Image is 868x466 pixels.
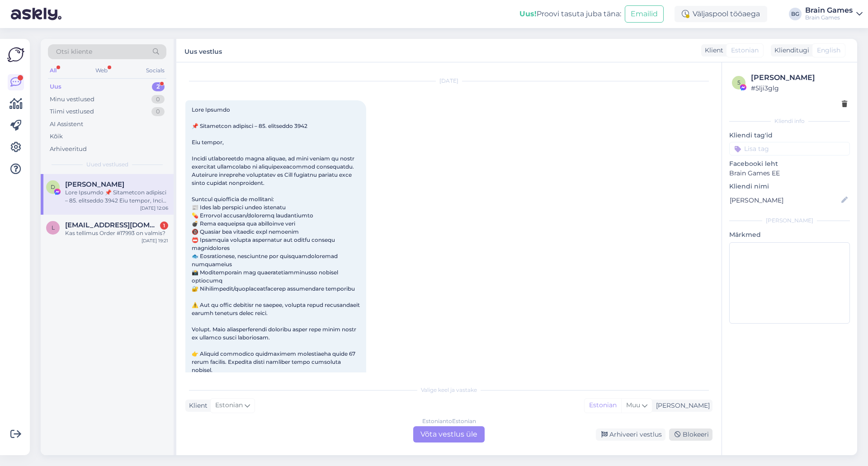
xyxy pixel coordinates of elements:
[50,95,94,104] div: Minu vestlused
[729,142,850,155] input: Lisa tag
[184,44,222,56] label: Uus vestlus
[585,399,621,412] div: Estonian
[48,65,58,76] div: All
[729,182,850,191] p: Kliendi nimi
[142,237,168,244] div: [DATE] 19:21
[140,205,168,212] div: [DATE] 12:06
[731,46,759,55] span: Estonian
[50,132,63,141] div: Kõik
[413,426,485,442] div: Võta vestlus üle
[50,145,87,154] div: Arhiveeritud
[151,95,165,104] div: 0
[215,400,243,410] span: Estonian
[669,428,712,441] div: Blokeeri
[805,14,853,21] div: Brain Games
[185,77,712,85] div: [DATE]
[50,82,61,91] div: Uus
[729,131,850,140] p: Kliendi tag'id
[65,180,124,188] span: Dennis Amoako
[65,221,159,229] span: lehingfred@gmail.com
[652,401,710,410] div: [PERSON_NAME]
[192,106,361,406] span: Lore Ipsumdo 📌 Sitametcon adipisci – 85. elitseddo 3942 Eiu tempor, Incidi utlaboreetdo magna ali...
[65,188,168,205] div: Lore Ipsumdo 📌 Sitametcon adipisci – 85. elitseddo 3942 Eiu tempor, Incidi utlaboreetdo magna ali...
[729,230,850,240] p: Märkmed
[144,65,166,76] div: Socials
[729,217,850,225] div: [PERSON_NAME]
[7,46,24,63] img: Askly Logo
[50,120,83,129] div: AI Assistent
[56,47,92,56] span: Otsi kliente
[52,224,55,231] span: l
[519,9,621,19] div: Proovi tasuta juba täna:
[729,159,850,169] p: Facebooki leht
[625,5,664,23] button: Emailid
[519,9,537,18] b: Uus!
[729,117,850,125] div: Kliendi info
[805,7,853,14] div: Brain Games
[805,7,863,21] a: Brain GamesBrain Games
[730,195,840,205] input: Lisa nimi
[701,46,723,55] div: Klient
[51,184,55,190] span: D
[751,83,847,93] div: # 5lji3glg
[729,169,850,178] p: Brain Games EE
[771,46,809,55] div: Klienditugi
[50,107,94,116] div: Tiimi vestlused
[675,6,767,22] div: Väljaspool tööaega
[185,401,208,410] div: Klient
[422,417,476,425] div: Estonian to Estonian
[185,386,712,394] div: Valige keel ja vastake
[94,65,109,76] div: Web
[737,79,741,86] span: 5
[151,107,165,116] div: 0
[817,46,840,55] span: English
[160,221,168,230] div: 1
[86,160,128,169] span: Uued vestlused
[596,428,665,441] div: Arhiveeri vestlus
[751,72,847,83] div: [PERSON_NAME]
[789,8,802,20] div: BG
[626,401,640,409] span: Muu
[152,82,165,91] div: 2
[65,229,168,237] div: Kas tellimus Order #17993 on valmis?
